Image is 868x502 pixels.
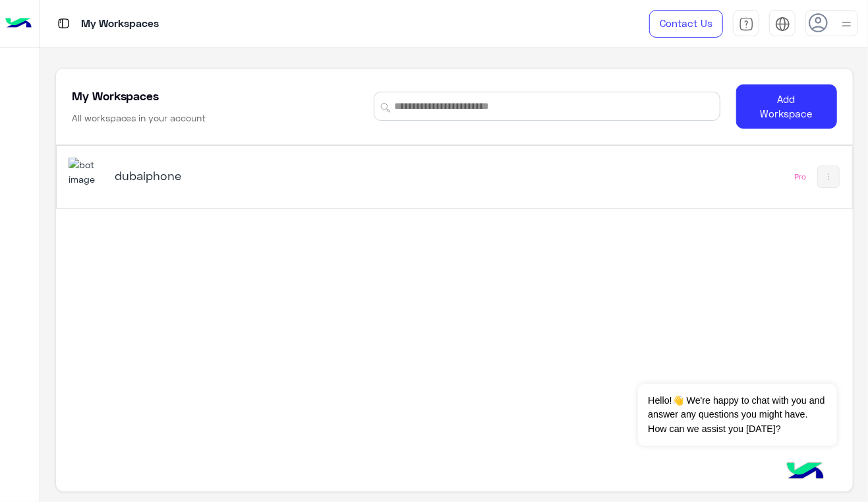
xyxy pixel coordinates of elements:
[782,449,828,495] img: hulul-logo.png
[795,172,807,182] div: Pro
[72,111,206,125] h6: All workspaces in your account
[739,16,754,32] img: tab
[69,158,104,186] img: 1403182699927242
[72,88,159,104] h5: My Workspaces
[736,84,837,129] button: Add Workspace
[733,10,759,38] a: tab
[775,16,790,32] img: tab
[5,10,32,38] img: Logo
[638,384,836,446] span: Hello!👋 We're happy to chat with you and answer any questions you might have. How can we assist y...
[838,16,855,32] img: profile
[82,15,159,33] p: My Workspaces
[115,168,392,183] h5: dubaiphone
[55,15,72,32] img: tab
[649,10,723,38] a: Contact Us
